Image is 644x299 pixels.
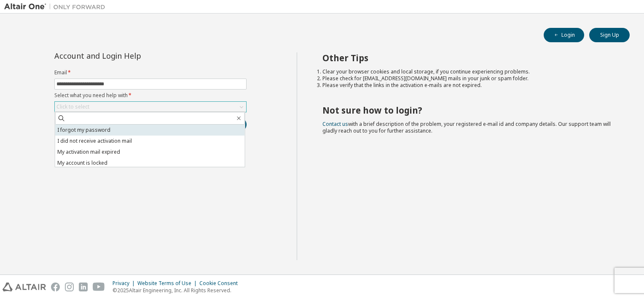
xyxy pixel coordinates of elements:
button: Login [544,28,584,42]
a: Contact us [322,120,348,128]
img: instagram.svg [65,283,74,291]
li: Clear your browser cookies and local storage, if you continue experiencing problems. [322,68,615,75]
label: Select what you need help with [54,92,247,99]
div: Click to select [55,102,246,112]
div: Cookie Consent [199,280,243,287]
h2: Not sure how to login? [322,105,615,116]
img: linkedin.svg [79,283,88,291]
img: altair_logo.svg [3,283,46,291]
button: Sign Up [589,28,630,42]
li: I forgot my password [55,125,245,136]
div: Click to select [56,103,89,110]
div: Privacy [113,280,137,287]
img: Altair One [4,3,110,11]
li: Please verify that the links in the activation e-mails are not expired. [322,82,615,89]
div: Account and Login Help [54,52,208,59]
img: facebook.svg [51,283,60,291]
label: Email [54,69,247,76]
img: youtube.svg [93,283,105,291]
div: Website Terms of Use [137,280,199,287]
h2: Other Tips [322,52,615,63]
p: © 2025 Altair Engineering, Inc. All Rights Reserved. [113,287,243,294]
span: with a brief description of the problem, your registered e-mail id and company details. Our suppo... [322,120,611,134]
li: Please check for [EMAIL_ADDRESS][DOMAIN_NAME] mails in your junk or spam folder. [322,75,615,82]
